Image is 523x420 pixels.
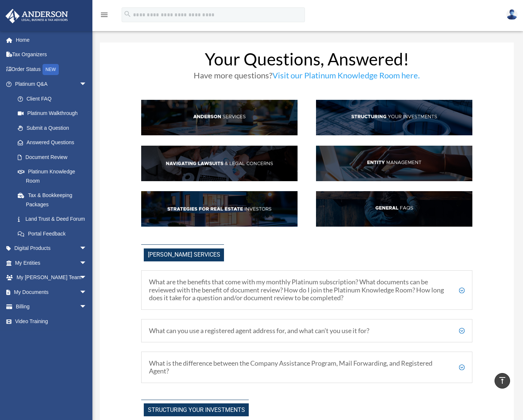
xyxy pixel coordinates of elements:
a: Platinum Walkthrough [10,106,98,121]
img: StratsRE_hdr [141,191,298,227]
a: menu [100,13,109,19]
span: [PERSON_NAME] Services [144,248,224,261]
a: My Documentsarrow_drop_down [5,285,98,299]
a: Billingarrow_drop_down [5,299,98,314]
span: arrow_drop_down [79,299,94,315]
a: Order StatusNEW [5,62,98,77]
a: Portal Feedback [10,226,98,241]
img: Anderson Advisors Platinum Portal [3,9,70,23]
a: Answered Questions [10,135,98,150]
img: NavLaw_hdr [141,146,298,181]
a: vertical_align_top [495,373,510,389]
h3: Have more questions? [141,71,472,83]
div: NEW [43,64,59,75]
img: StructInv_hdr [316,100,472,135]
a: Platinum Knowledge Room [10,165,98,188]
span: arrow_drop_down [79,270,94,285]
a: Video Training [5,314,98,329]
img: AndServ_hdr [141,100,298,135]
span: Structuring Your investments [144,403,249,416]
img: User Pic [506,9,517,20]
a: Digital Productsarrow_drop_down [5,241,98,256]
a: Document Review [10,150,98,165]
i: menu [100,10,109,19]
a: Visit our Platinum Knowledge Room here. [272,70,420,84]
h1: Your Questions, Answered! [141,51,472,71]
h5: What are the benefits that come with my monthly Platinum subscription? What documents can be revi... [149,278,465,302]
a: Tax Organizers [5,47,98,62]
span: arrow_drop_down [79,241,94,256]
a: My Entitiesarrow_drop_down [5,255,98,270]
h5: What can you use a registered agent address for, and what can’t you use it for? [149,327,465,335]
h5: What is the difference between the Company Assistance Program, Mail Forwarding, and Registered Ag... [149,359,465,375]
span: arrow_drop_down [79,77,94,92]
img: EntManag_hdr [316,146,472,181]
i: search [123,10,132,18]
a: Submit a Question [10,121,98,135]
span: arrow_drop_down [79,255,94,271]
i: vertical_align_top [498,376,507,385]
a: Tax & Bookkeeping Packages [10,188,98,212]
a: Home [5,33,98,47]
a: My [PERSON_NAME] Teamarrow_drop_down [5,270,98,285]
a: Land Trust & Deed Forum [10,212,98,227]
span: arrow_drop_down [79,285,94,300]
a: Client FAQ [10,91,94,106]
a: Platinum Q&Aarrow_drop_down [5,77,98,92]
img: GenFAQ_hdr [316,191,472,227]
